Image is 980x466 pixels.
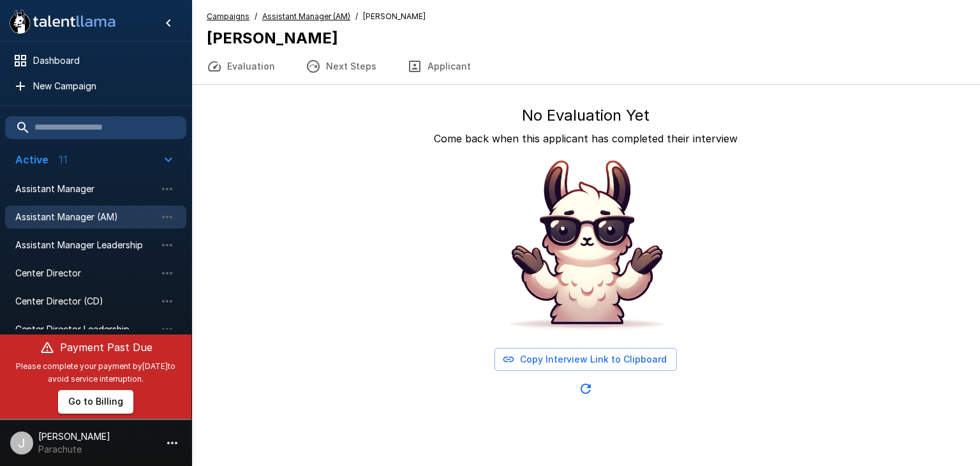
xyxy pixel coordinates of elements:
span: / [355,10,358,23]
h5: No Evaluation Yet [522,105,650,126]
u: Campaigns [207,11,249,21]
p: Come back when this applicant has completed their interview [434,131,738,146]
button: Evaluation [191,49,290,84]
span: [PERSON_NAME] [363,10,426,23]
span: / [255,10,257,23]
button: Copy Interview Link to Clipboard [494,348,677,372]
img: Animated document [490,151,681,343]
button: Applicant [392,49,486,84]
button: Next Steps [290,49,392,84]
button: Updated Today - 11:47 AM [573,376,598,402]
u: Assistant Manager (AM) [262,11,350,21]
b: [PERSON_NAME] [207,29,338,47]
